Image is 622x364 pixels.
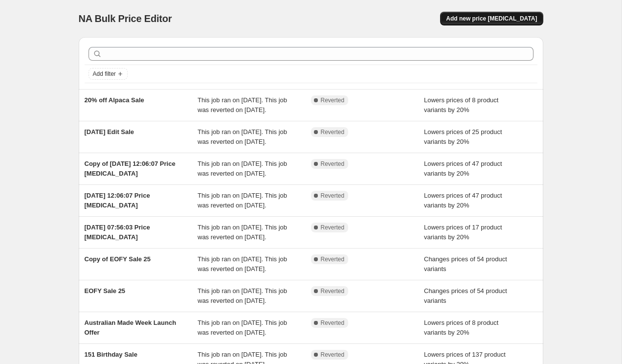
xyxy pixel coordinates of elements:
span: Lowers prices of 8 product variants by 20% [424,319,498,336]
span: Add new price [MEDICAL_DATA] [446,15,537,23]
span: This job ran on [DATE]. This job was reverted on [DATE]. [198,160,287,177]
span: Reverted [321,96,345,104]
span: Reverted [321,160,345,168]
span: Lowers prices of 8 product variants by 20% [424,96,498,114]
span: [DATE] 07:56:03 Price [MEDICAL_DATA] [85,224,150,241]
button: Add new price [MEDICAL_DATA] [440,12,543,25]
span: Australian Made Week Launch Offer [85,319,177,336]
span: Lowers prices of 25 product variants by 20% [424,128,502,145]
span: This job ran on [DATE]. This job was reverted on [DATE]. [198,128,287,145]
span: This job ran on [DATE]. This job was reverted on [DATE]. [198,287,287,304]
span: Changes prices of 54 product variants [424,287,507,304]
span: Copy of EOFY Sale 25 [85,255,151,263]
span: Lowers prices of 17 product variants by 20% [424,224,502,241]
span: EOFY Sale 25 [85,287,126,295]
span: 151 Birthday Sale [85,351,137,358]
span: This job ran on [DATE]. This job was reverted on [DATE]. [198,224,287,241]
span: This job ran on [DATE]. This job was reverted on [DATE]. [198,255,287,273]
span: Lowers prices of 47 product variants by 20% [424,192,502,209]
span: Reverted [321,192,345,200]
span: Reverted [321,128,345,136]
span: This job ran on [DATE]. This job was reverted on [DATE]. [198,192,287,209]
span: Changes prices of 54 product variants [424,255,507,273]
button: Add filter [89,68,128,80]
span: 20% off Alpaca Sale [85,96,144,104]
span: Add filter [93,70,116,78]
span: This job ran on [DATE]. This job was reverted on [DATE]. [198,96,287,114]
span: Copy of [DATE] 12:06:07 Price [MEDICAL_DATA] [85,160,176,177]
span: NA Bulk Price Editor [79,13,172,24]
span: Reverted [321,351,345,359]
span: [DATE] Edit Sale [85,128,134,136]
span: Reverted [321,224,345,231]
span: Reverted [321,319,345,327]
span: Reverted [321,287,345,295]
span: [DATE] 12:06:07 Price [MEDICAL_DATA] [85,192,150,209]
span: This job ran on [DATE]. This job was reverted on [DATE]. [198,319,287,336]
span: Lowers prices of 47 product variants by 20% [424,160,502,177]
span: Reverted [321,255,345,263]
